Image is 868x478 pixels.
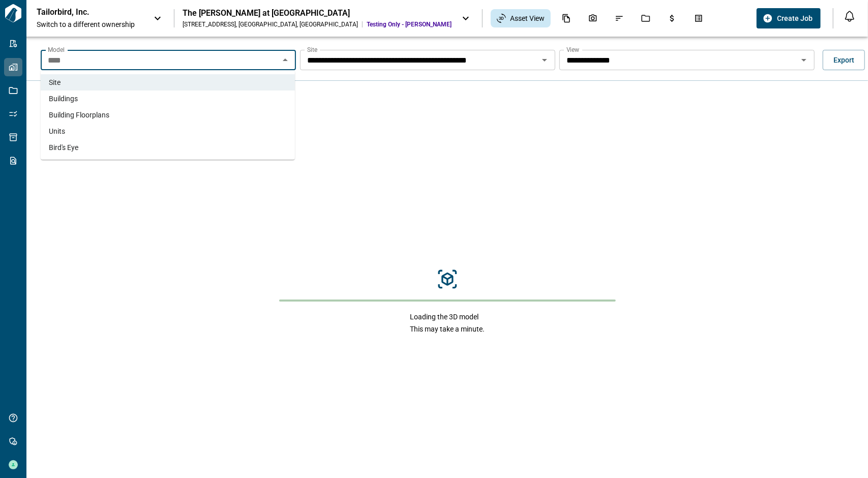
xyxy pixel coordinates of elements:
button: Open notification feed [842,8,858,24]
div: Issues & Info [609,10,630,27]
div: Budgets [662,10,683,27]
span: Export [833,55,854,65]
span: Loading the 3D model [410,312,485,322]
div: Asset View [491,9,551,27]
span: Buildings [49,94,78,104]
label: Site [307,45,317,54]
span: Site [49,77,61,87]
div: Jobs [635,10,656,27]
p: Tailorbird, Inc. [37,7,128,17]
span: Asset View [510,13,545,23]
div: Takeoff Center [688,10,709,27]
div: Photos [582,10,604,27]
span: Bird's Eye [49,142,78,153]
span: This may take a minute. [410,324,485,334]
button: Create Job [757,8,821,28]
button: Close [278,53,292,67]
span: Testing Only - [PERSON_NAME] [367,20,452,28]
span: Units [49,126,65,136]
div: Documents [556,10,577,27]
button: Open [537,53,552,67]
div: The [PERSON_NAME] at [GEOGRAPHIC_DATA] [183,8,452,18]
div: [STREET_ADDRESS] , [GEOGRAPHIC_DATA] , [GEOGRAPHIC_DATA] [183,20,358,28]
span: Building Floorplans [49,110,109,120]
label: Model [48,45,65,54]
button: Open [797,53,811,67]
span: Create Job [777,13,813,23]
label: View [566,45,580,54]
button: Export [823,50,865,70]
span: Switch to a different ownership [37,19,143,29]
